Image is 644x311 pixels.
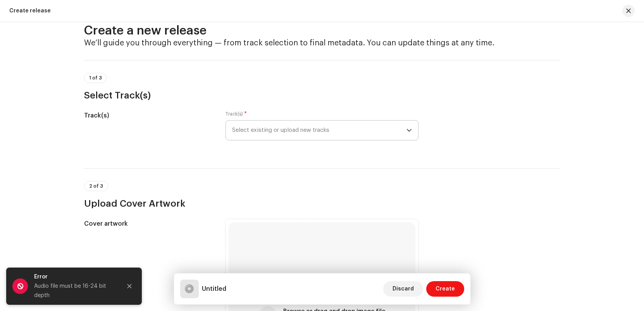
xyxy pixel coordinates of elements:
[34,272,115,282] div: Error
[84,38,560,48] h4: We’ll guide you through everything — from track selection to final metadata. You can update thing...
[406,121,412,140] div: dropdown trigger
[232,121,406,140] span: Select existing or upload new tracks
[393,281,414,297] span: Discard
[226,111,247,117] label: Track(s)
[84,197,560,210] h3: Upload Cover Artwork
[122,278,137,294] button: Close
[383,281,423,297] button: Discard
[84,89,560,102] h3: Select Track(s)
[34,282,115,300] div: Audio file must be 16-24 bit depth
[84,111,213,120] h5: Track(s)
[426,281,464,297] button: Create
[84,219,213,228] h5: Cover artwork
[436,281,455,297] span: Create
[202,284,226,294] h5: Untitled
[84,23,560,38] h2: Create a new release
